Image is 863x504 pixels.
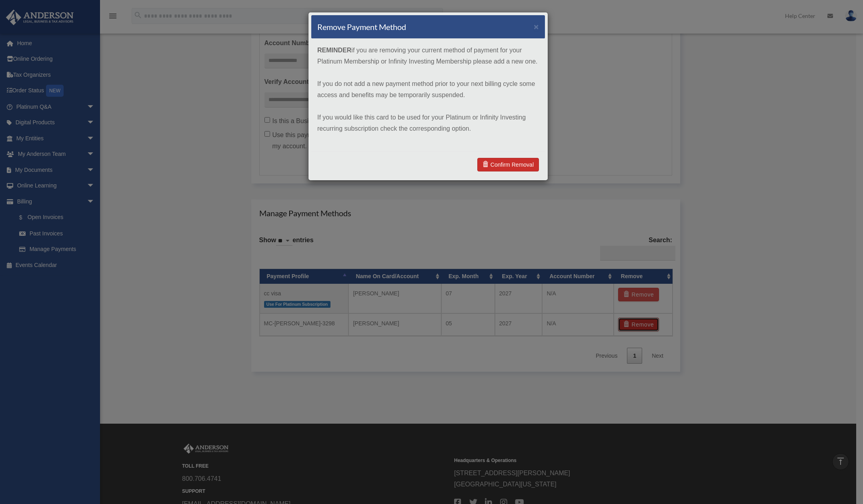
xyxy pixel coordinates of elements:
[317,21,406,32] h4: Remove Payment Method
[317,78,539,101] p: If you do not add a new payment method prior to your next billing cycle some access and benefits ...
[317,112,539,134] p: If you would like this card to be used for your Platinum or Infinity Investing recurring subscrip...
[317,47,351,54] strong: REMINDER
[477,158,539,171] a: Confirm Removal
[534,22,539,31] button: ×
[311,39,545,151] div: if you are removing your current method of payment for your Platinum Membership or Infinity Inves...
